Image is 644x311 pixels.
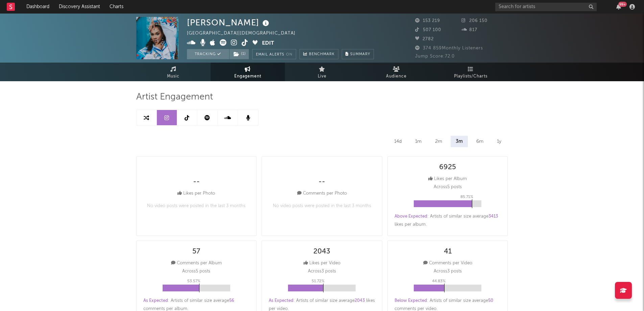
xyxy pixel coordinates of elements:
[193,178,200,186] div: --
[395,213,501,229] div: : Artists of similar size average likes per album .
[313,248,330,256] div: 2043
[136,63,211,81] a: Music
[434,63,508,81] a: Playlists/Charts
[434,267,462,275] p: Across 3 posts
[304,259,340,267] div: Likes per Video
[444,248,452,256] div: 41
[273,202,371,210] p: No video posts were posted in the last 3 months
[415,54,455,59] span: Jump Score: 72.0
[350,52,370,56] span: Summary
[318,72,327,81] span: Live
[234,72,261,81] span: Engagement
[308,267,336,275] p: Across 3 posts
[423,259,472,267] div: Comments per Video
[434,183,462,191] p: Across 5 posts
[177,190,215,198] div: Likes per Photo
[492,136,506,147] div: 1y
[252,49,296,59] button: Email AlertsOn
[432,277,446,285] p: 44.83 %
[439,163,456,172] div: 6925
[395,214,427,219] span: Above Expected
[136,93,213,101] span: Artist Engagement
[430,136,447,147] div: 2m
[167,72,180,81] span: Music
[229,49,249,59] span: ( 1 )
[286,53,292,57] em: On
[454,72,487,81] span: Playlists/Charts
[389,136,407,147] div: 14d
[143,298,168,303] span: As Expected
[187,277,200,285] p: 53.57 %
[461,28,477,32] span: 817
[285,63,359,81] a: Live
[269,298,293,303] span: As Expected
[415,46,483,50] span: 374 859 Monthly Listeners
[297,190,347,198] div: Comments per Photo
[461,19,487,23] span: 206 150
[187,17,271,28] div: [PERSON_NAME]
[415,19,440,23] span: 153 219
[428,175,467,183] div: Likes per Album
[171,259,222,267] div: Comments per Album
[147,202,245,210] p: No video posts were posted in the last 3 months
[471,136,488,147] div: 6m
[187,29,303,38] div: [GEOGRAPHIC_DATA] | [DEMOGRAPHIC_DATA]
[262,39,274,48] button: Edit
[300,49,338,59] a: Benchmark
[460,193,473,201] p: 85.71 %
[618,2,627,7] div: 99 +
[386,72,407,81] span: Audience
[229,298,234,303] span: 56
[415,37,434,41] span: 2782
[211,63,285,81] a: Engagement
[495,3,597,11] input: Search for artists
[355,298,365,303] span: 2043
[309,50,335,59] span: Benchmark
[488,298,493,303] span: 50
[182,267,210,275] p: Across 5 posts
[410,136,427,147] div: 1m
[187,49,229,59] button: Tracking
[616,4,621,9] button: 99+
[318,178,325,186] div: --
[342,49,374,59] button: Summary
[415,28,441,32] span: 507 100
[230,49,249,59] button: (1)
[488,214,498,219] span: 3413
[451,136,468,147] div: 3m
[395,298,427,303] span: Below Expected
[312,277,325,285] p: 51.72 %
[359,63,434,81] a: Audience
[192,248,200,256] div: 57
